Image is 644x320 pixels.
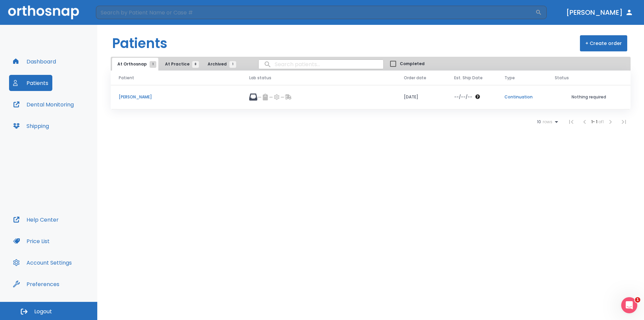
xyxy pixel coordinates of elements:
span: 1 [150,61,156,68]
button: Shipping [9,118,53,134]
button: Dental Monitoring [9,96,78,112]
span: Logout [34,308,52,315]
span: Order date [404,75,426,81]
button: Preferences [9,276,63,292]
span: 10 [537,120,541,124]
input: Search by Patient Name or Case # [96,6,535,19]
button: Help Center [9,212,63,228]
button: Dashboard [9,53,60,70]
div: The date will be available after approving treatment plan [454,94,488,100]
div: Tooltip anchor [58,281,64,287]
span: 1 [635,297,640,303]
span: Status [555,75,569,81]
p: Nothing required [555,94,623,100]
span: Archived [208,61,233,67]
span: Type [504,75,515,81]
img: Orthosnap [8,5,79,19]
button: Account Settings [9,255,76,271]
td: [DATE] [396,85,446,109]
span: At Practice [165,61,196,67]
h1: Patients [112,33,167,53]
span: At Orthosnap [117,61,153,67]
iframe: Intercom live chat [621,297,637,313]
div: tabs [112,58,239,71]
span: Completed [400,61,425,67]
input: search [259,58,383,71]
button: + Create order [580,35,627,51]
span: Patient [119,75,134,81]
span: rows [541,120,552,124]
span: Lab status [249,75,271,81]
span: 1 [229,61,236,68]
span: of 1 [598,119,604,125]
button: [PERSON_NAME] [563,6,636,18]
button: Patients [9,75,52,91]
p: Continuation [504,94,539,100]
p: [PERSON_NAME] [119,94,233,100]
span: Est. Ship Date [454,75,483,81]
p: --/--/-- [454,94,472,100]
button: Price List [9,233,54,249]
span: 1 - 1 [591,119,598,125]
span: 8 [192,61,199,68]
